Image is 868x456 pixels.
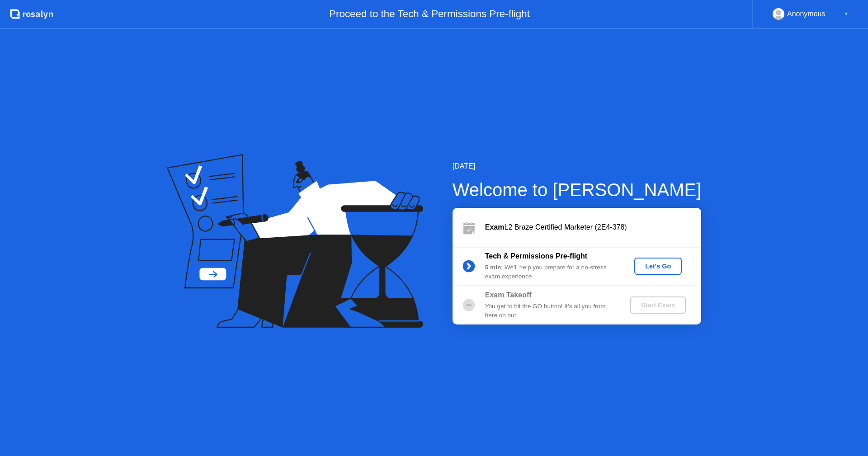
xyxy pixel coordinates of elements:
button: Start Exam [630,296,686,314]
b: Exam Takeoff [485,291,532,299]
div: L2 Braze Certified Marketer (2E4-378) [485,222,701,233]
div: : We’ll help you prepare for a no-stress exam experience [485,263,615,282]
b: Exam [485,223,505,231]
div: Welcome to [PERSON_NAME] [453,176,702,203]
div: ▼ [844,8,849,20]
b: Tech & Permissions Pre-flight [485,252,587,260]
button: Let's Go [634,258,682,275]
div: Anonymous [787,8,826,20]
div: [DATE] [453,161,702,172]
div: You get to hit the GO button! It’s all you from here on out [485,302,615,320]
div: Let's Go [638,263,678,270]
b: 5 min [485,264,501,271]
div: Start Exam [634,301,682,309]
